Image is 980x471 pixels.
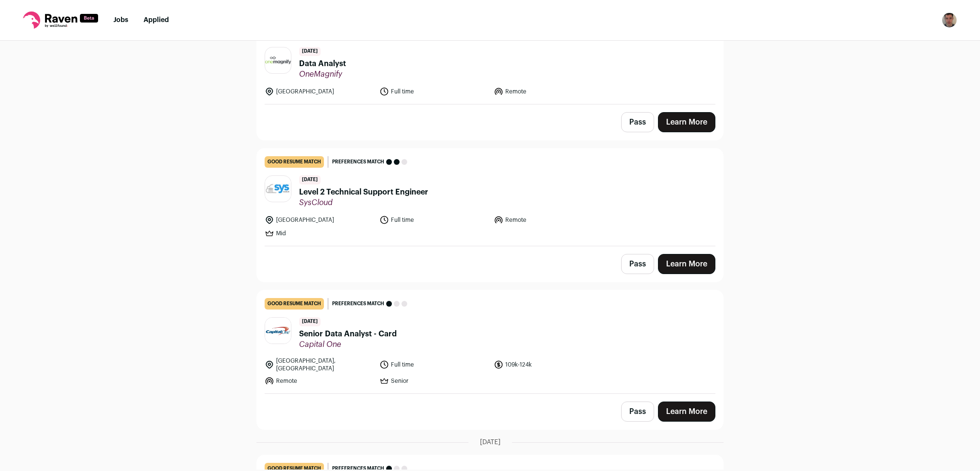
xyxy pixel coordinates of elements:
div: good resume match [265,156,324,168]
a: Jobs [113,17,128,23]
li: [GEOGRAPHIC_DATA] [265,215,374,225]
button: Pass [621,402,654,422]
li: Senior [379,376,489,386]
span: OneMagnify [299,69,346,79]
a: good resume match Preferences match [DATE] Level 2 Technical Support Engineer SysCloud [GEOGRAPHI... [257,149,723,246]
li: 109k-124k [494,357,603,372]
li: Full time [379,87,489,96]
img: 11124542-medium_jpg [942,12,957,28]
a: Applied [144,17,169,23]
li: Remote [494,87,603,96]
span: [DATE] [299,317,321,326]
span: SysCloud [299,198,428,207]
button: Open dropdown [942,12,957,28]
div: good resume match [265,298,324,310]
button: Pass [621,254,654,274]
span: Senior Data Analyst - Card [299,328,397,340]
li: Full time [379,357,489,372]
a: Learn More [658,112,715,132]
span: [DATE] [299,47,321,56]
span: Level 2 Technical Support Engineer [299,186,428,198]
li: Mid [265,229,374,238]
a: Learn More [658,254,715,274]
a: Learn More [658,402,715,422]
li: Remote [265,376,374,386]
button: Pass [621,112,654,132]
li: [GEOGRAPHIC_DATA], [GEOGRAPHIC_DATA] [265,357,374,372]
a: good resume match Preferences match [DATE] Senior Data Analyst - Card Capital One [GEOGRAPHIC_DAT... [257,290,723,393]
a: good resume match Preferences match [DATE] Data Analyst OneMagnify [GEOGRAPHIC_DATA] Full time Re... [257,20,723,104]
li: Full time [379,215,489,225]
img: 6a0388ba8774f45a33965079647e74c882e7401eba26aa139dcf71c774e73614.jpg [265,181,291,197]
li: [GEOGRAPHIC_DATA] [265,87,374,96]
span: Preferences match [332,299,384,309]
span: Capital One [299,340,397,349]
img: 24b4cd1a14005e1eb0453b1a75ab48f7ab5ae425408ff78ab99c55fada566dcb.jpg [265,318,291,344]
span: [DATE] [480,437,501,447]
span: [DATE] [299,175,321,184]
span: Preferences match [332,157,384,167]
span: Data Analyst [299,58,346,69]
li: Remote [494,215,603,225]
img: 47592fe23878c357437010db4bf9fa57c21b12e8edf1e90c10b0389b528ac609.png [265,57,291,65]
